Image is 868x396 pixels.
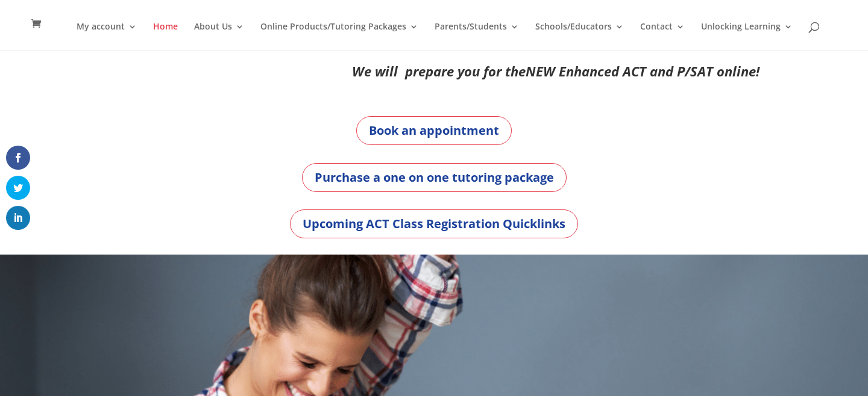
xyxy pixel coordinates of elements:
[526,62,759,80] em: NEW Enhanced ACT and P/SAT online!
[356,116,512,145] a: Book an appointment
[352,62,526,80] em: We will prepare you for the
[435,22,519,51] a: Parents/Students
[77,22,137,51] a: My account
[194,22,244,51] a: About Us
[302,163,567,192] a: Purchase a one on one tutoring package
[260,22,418,51] a: Online Products/Tutoring Packages
[640,22,685,51] a: Contact
[701,22,793,51] a: Unlocking Learning
[153,22,178,51] a: Home
[535,22,624,51] a: Schools/Educators
[290,209,578,238] a: Upcoming ACT Class Registration Quicklinks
